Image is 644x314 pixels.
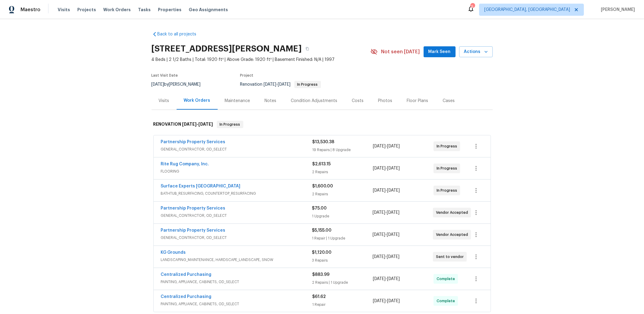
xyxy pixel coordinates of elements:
[302,43,313,54] button: Copy Address
[387,233,399,237] span: [DATE]
[58,7,70,13] span: Visits
[161,228,226,233] a: Partnership Property Services
[161,295,212,299] a: Centralized Purchasing
[437,187,460,193] span: In Progress
[312,162,331,166] span: $2,613.15
[161,301,312,307] span: PAINTING, APPLIANCE, CABINETS, OD_SELECT
[373,277,386,281] span: [DATE]
[373,299,386,303] span: [DATE]
[152,31,210,37] a: Back to all projects
[77,7,96,13] span: Projects
[373,187,400,193] span: -
[378,98,392,104] div: Photos
[152,57,370,63] span: 4 Beds | 2 1/2 Baths | Total: 1920 ft² | Above Grade: 1920 ft² | Basement Finished: N/A | 1997
[387,166,400,170] span: [DATE]
[278,82,291,87] span: [DATE]
[295,83,320,86] span: In Progress
[373,233,385,237] span: [DATE]
[598,7,635,13] span: [PERSON_NAME]
[373,188,386,193] span: [DATE]
[153,121,213,128] h6: RENOVATION
[161,235,312,241] span: GENERAL_CONTRACTOR, OD_SELECT
[312,302,373,308] div: 1 Repair
[159,98,169,104] div: Visits
[161,140,226,144] a: Partnership Property Services
[373,166,386,170] span: [DATE]
[199,122,213,126] span: [DATE]
[312,147,373,153] div: 19 Repairs | 8 Upgrade
[373,298,400,304] span: -
[437,298,457,304] span: Complete
[407,98,428,104] div: Floor Plans
[312,140,335,144] span: $13,530.38
[264,82,291,87] span: -
[184,98,210,104] div: Work Orders
[381,49,420,55] span: Not seen [DATE]
[312,250,332,255] span: $1,120.00
[152,115,493,134] div: RENOVATION [DATE]-[DATE]In Progress
[387,255,399,259] span: [DATE]
[312,295,326,299] span: $61.62
[152,82,164,87] span: [DATE]
[161,213,312,219] span: GENERAL_CONTRACTOR, OD_SELECT
[240,74,254,77] span: Project
[387,277,400,281] span: [DATE]
[161,257,312,263] span: LANDSCAPING_MAINTENANCE, HARDSCAPE_LANDSCAPE, SNOW
[437,276,457,282] span: Complete
[161,184,241,188] a: Surface Experts [GEOGRAPHIC_DATA]
[373,210,399,216] span: -
[152,81,208,88] div: by [PERSON_NAME]
[443,98,455,104] div: Cases
[161,162,209,166] a: Rite Rug Company, Inc.
[161,190,312,197] span: BATHTUB_RESURFACING, COUNTERTOP_RESURFACING
[436,232,470,238] span: Vendor Accepted
[158,7,181,13] span: Properties
[161,273,212,277] a: Centralized Purchasing
[217,121,243,127] span: In Progress
[312,279,373,286] div: 2 Repairs | 1 Upgrade
[182,122,197,126] span: [DATE]
[437,143,460,149] span: In Progress
[312,191,373,197] div: 2 Repairs
[312,206,327,210] span: $75.00
[387,299,400,303] span: [DATE]
[373,165,400,171] span: -
[182,122,213,126] span: -
[265,98,277,104] div: Notes
[484,7,570,13] span: [GEOGRAPHIC_DATA], [GEOGRAPHIC_DATA]
[436,210,470,216] span: Vendor Accepted
[459,46,493,58] button: Actions
[424,46,456,58] button: Mark Seen
[138,8,151,12] span: Tasks
[387,210,399,215] span: [DATE]
[352,98,364,104] div: Costs
[152,46,302,52] h2: [STREET_ADDRESS][PERSON_NAME]
[312,228,332,233] span: $5,155.00
[387,144,400,148] span: [DATE]
[373,210,385,215] span: [DATE]
[373,276,400,282] span: -
[312,257,373,263] div: 3 Repairs
[470,4,475,10] div: 5
[428,48,451,56] span: Mark Seen
[103,7,131,13] span: Work Orders
[189,7,228,13] span: Geo Assignments
[373,143,400,149] span: -
[161,146,312,152] span: GENERAL_CONTRACTOR, OD_SELECT
[373,254,399,260] span: -
[312,169,373,175] div: 2 Repairs
[373,255,385,259] span: [DATE]
[312,235,373,241] div: 1 Repair | 1 Upgrade
[312,213,373,219] div: 1 Upgrade
[161,250,186,255] a: KG Grounds
[436,254,466,260] span: Sent to vendor
[312,184,333,188] span: $1,600.00
[152,74,178,77] span: Last Visit Date
[291,98,338,104] div: Condition Adjustments
[161,279,312,285] span: PAINTING, APPLIANCE, CABINETS, OD_SELECT
[240,82,321,87] span: Renovation
[161,206,226,210] a: Partnership Property Services
[225,98,250,104] div: Maintenance
[312,273,330,277] span: $883.99
[373,232,399,238] span: -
